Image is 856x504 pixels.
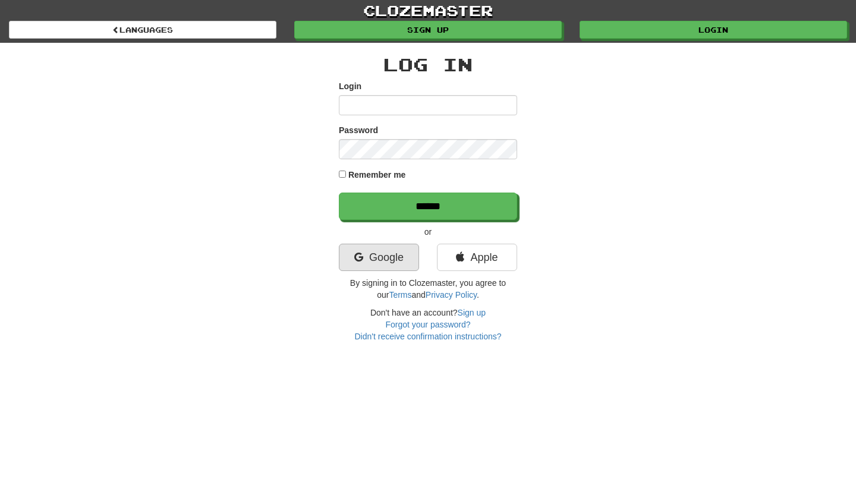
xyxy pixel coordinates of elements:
[348,169,406,181] label: Remember me
[339,244,419,271] a: Google
[458,308,486,317] a: Sign up
[339,80,361,92] label: Login
[339,277,517,301] p: By signing in to Clozemaster, you agree to our and .
[339,55,517,74] h2: Log In
[339,307,517,342] div: Don't have an account?
[354,332,501,341] a: Didn't receive confirmation instructions?
[385,320,470,329] a: Forgot your password?
[339,226,517,238] p: or
[339,124,378,136] label: Password
[437,244,517,271] a: Apple
[9,21,276,39] a: Languages
[426,290,477,300] a: Privacy Policy
[580,21,847,39] a: Login
[389,290,411,300] a: Terms
[294,21,562,39] a: Sign up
